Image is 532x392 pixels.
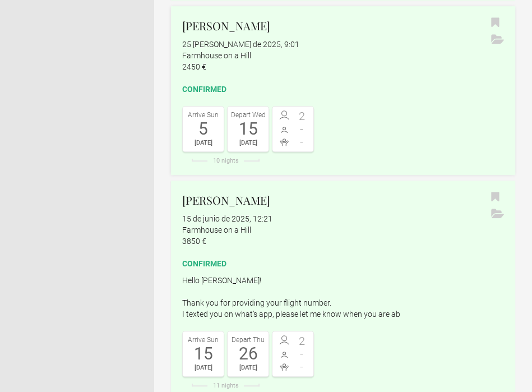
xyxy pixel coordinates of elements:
div: Depart Thu [230,334,266,345]
h2: [PERSON_NAME] [182,17,504,34]
a: [PERSON_NAME] 25 [PERSON_NAME] de 2025, 9:01 Farmhouse on a Hill 2450 € confirmed Arrive Sun 5 [D... [171,6,515,175]
div: [DATE] [230,362,266,373]
span: - [293,123,311,135]
div: Depart Wed [230,109,266,121]
div: [DATE] [186,137,221,149]
flynt-currency: 3850 € [182,237,206,246]
div: confirmed [182,258,504,269]
div: 26 [230,345,266,362]
span: 2 [293,335,311,347]
div: 11 nights [182,382,269,389]
span: - [293,361,311,372]
div: [DATE] [186,362,221,373]
flynt-currency: 2450 € [182,62,206,71]
div: 5 [186,121,221,137]
div: 15 [186,345,221,362]
flynt-date-display: 25 [PERSON_NAME] de 2025, 9:01 [182,40,299,49]
div: Arrive Sun [186,109,221,121]
h2: [PERSON_NAME] [182,192,504,209]
button: Bookmark [488,189,502,206]
div: [DATE] [230,137,266,149]
div: confirmed [182,84,504,95]
div: 15 [230,121,266,137]
button: Archive [488,31,507,48]
span: 2 [293,110,311,122]
span: - [293,136,311,147]
button: Bookmark [488,15,502,31]
flynt-date-display: 15 de junio de 2025, 12:21 [182,214,272,223]
span: - [293,348,311,359]
div: 10 nights [182,158,269,164]
button: Archive [488,206,507,223]
div: Farmhouse on a Hill [182,50,504,61]
div: Farmhouse on a Hill [182,224,504,236]
div: Arrive Sun [186,334,221,345]
p: Hello [PERSON_NAME]! Thank you for providing your flight number. I texted you on what’s app, plea... [182,275,504,320]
